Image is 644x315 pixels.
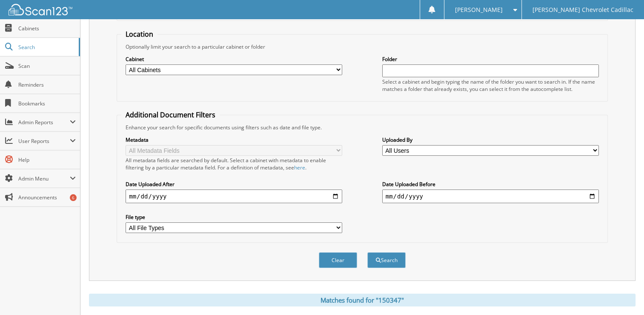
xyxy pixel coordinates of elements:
span: User Reports [18,137,70,145]
button: Clear [319,252,357,268]
label: Uploaded By [382,136,599,143]
img: scan123-logo-white.svg [9,4,72,15]
input: end [382,190,599,203]
label: Date Uploaded After [126,181,342,188]
label: File type [126,213,342,221]
div: All metadata fields are searched by default. Select a cabinet with metadata to enable filtering b... [126,157,342,171]
span: Reminders [18,81,76,88]
span: Scan [18,62,76,70]
span: Cabinets [18,25,76,32]
legend: Additional Document Filters [121,110,220,120]
div: Select a cabinet and begin typing the name of the folder you want to search in. If the name match... [382,78,599,93]
div: 6 [70,194,77,201]
label: Cabinet [126,55,342,63]
span: Announcements [18,194,76,201]
input: start [126,190,342,203]
span: Admin Menu [18,175,70,182]
div: Matches found for "150347" [89,294,635,306]
div: Enhance your search for specific documents using filters such as date and file type. [121,124,603,131]
iframe: Chat Widget [601,274,644,315]
span: [PERSON_NAME] [455,7,503,12]
label: Date Uploaded Before [382,181,599,188]
span: Admin Reports [18,119,70,126]
span: Search [18,44,74,51]
legend: Location [121,29,157,39]
label: Metadata [126,136,342,143]
a: here [294,164,305,171]
button: Search [367,252,406,268]
span: [PERSON_NAME] Chevrolet Cadillac [532,7,633,12]
span: Help [18,156,76,163]
label: Folder [382,55,599,63]
span: Bookmarks [18,100,76,107]
div: Optionally limit your search to a particular cabinet or folder [121,43,603,50]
